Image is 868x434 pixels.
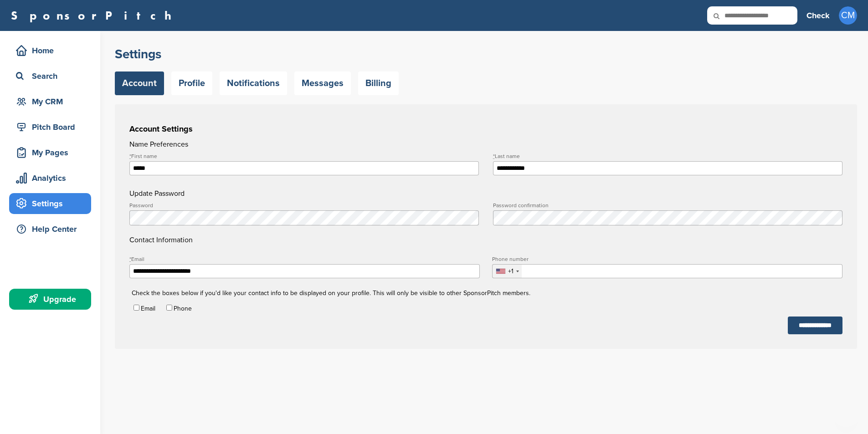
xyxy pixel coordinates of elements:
a: Analytics [9,168,91,189]
a: Upgrade [9,289,91,310]
a: Account [115,71,164,95]
div: Analytics [14,170,91,186]
label: First name [129,153,479,159]
label: Email [129,256,480,262]
h4: Name Preferences [129,139,842,150]
a: Messages [294,71,351,95]
label: Last name [493,153,842,159]
a: My CRM [9,91,91,112]
a: Notifications [220,71,287,95]
div: Help Center [14,221,91,237]
a: Profile [171,71,212,95]
h3: Account Settings [129,123,842,135]
span: CM [839,6,857,25]
a: SponsorPitch [11,10,177,21]
div: My Pages [14,144,91,161]
h4: Update Password [129,188,842,199]
div: My CRM [14,93,91,110]
div: Search [14,68,91,84]
div: Upgrade [14,291,91,307]
div: Pitch Board [14,119,91,135]
a: Settings [9,193,91,214]
h4: Contact Information [129,203,842,245]
label: Password confirmation [493,203,842,208]
a: Pitch Board [9,117,91,138]
label: Phone [174,305,192,312]
iframe: Button to launch messaging window [832,398,861,427]
div: Settings [14,195,91,212]
label: Email [141,305,155,312]
div: +1 [508,268,514,275]
a: Help Center [9,219,91,240]
div: Home [14,42,91,59]
h3: Check [806,9,830,22]
abbr: required [129,256,131,262]
a: Home [9,40,91,61]
label: Phone number [492,256,842,262]
a: Check [806,5,830,26]
a: Billing [358,71,399,95]
div: Selected country [493,265,522,278]
abbr: required [129,153,131,159]
a: Search [9,66,91,87]
label: Password [129,203,479,208]
a: My Pages [9,142,91,163]
abbr: required [493,153,495,159]
h2: Settings [115,46,857,62]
